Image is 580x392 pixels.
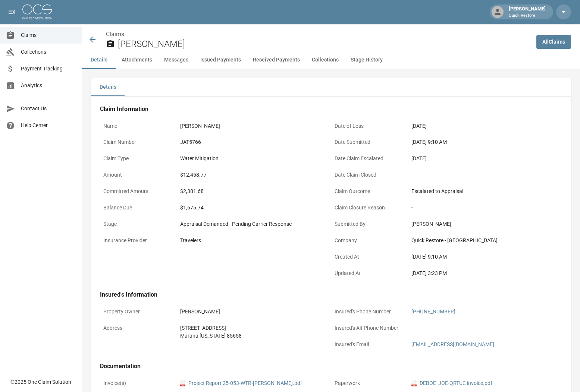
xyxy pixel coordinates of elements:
p: Insured's Email [331,337,408,352]
span: Analytics [21,82,76,89]
h4: Documentation [100,363,562,370]
p: Address [100,321,177,335]
div: [DATE] 9:10 AM [411,138,559,146]
p: Insurance Provider [100,233,177,248]
button: Details [82,51,116,69]
div: Escalated to Appraisal [411,187,559,195]
div: - [411,204,559,212]
p: Balance Due [100,200,177,215]
a: pdfProject Report 25-053-WTR-[PERSON_NAME].pdf [180,379,302,387]
p: Committed Amount [100,184,177,199]
div: [PERSON_NAME] [180,122,327,130]
div: JAT5766 [180,138,327,146]
a: [PHONE_NUMBER] [411,309,455,314]
p: Company [331,233,408,248]
p: Name [100,119,177,133]
div: [DATE] 9:10 AM [411,253,559,261]
div: Appraisal Demanded - Pending Carrier Response [180,220,327,228]
button: Messages [158,51,194,69]
span: Payment Tracking [21,65,76,73]
div: - [411,324,559,332]
div: [PERSON_NAME] [180,308,327,316]
div: [DATE] [411,155,559,162]
div: [STREET_ADDRESS] [180,324,327,332]
p: Date of Loss [331,119,408,133]
button: Details [91,78,125,96]
button: Stage History [345,51,389,69]
div: © 2025 One Claim Solution [10,378,71,386]
p: Date Claim Closed [331,168,408,182]
p: Insured's Alt Phone Number [331,321,408,335]
a: Claims [106,31,124,38]
div: details tabs [91,78,571,96]
p: Claim Type [100,151,177,166]
p: Claim Closure Reason [331,200,408,215]
button: Issued Payments [194,51,247,69]
div: [DATE] 3:23 PM [411,269,559,277]
span: Contact Us [21,105,76,113]
p: Paperwork [331,376,408,391]
img: ocs-logo-white-transparent.png [22,4,52,19]
p: Updated At [331,266,408,281]
span: Claims [21,31,76,39]
div: [DATE] [411,122,559,130]
a: pdfDEBOE_JOE-QRTUC invoice.pdf [411,379,492,387]
button: Received Payments [247,51,306,69]
p: Invoice(s) [100,376,177,391]
p: Amount [100,168,177,182]
div: Travelers [180,237,327,244]
h2: [PERSON_NAME] [118,39,530,50]
button: Attachments [116,51,158,69]
div: [PERSON_NAME] [506,5,549,19]
div: $2,381.68 [180,187,327,195]
button: Collections [306,51,345,69]
div: Marana , [US_STATE] 85658 [180,332,327,340]
div: $12,458.77 [180,171,327,179]
p: Claim Number [100,135,177,149]
button: open drawer [4,4,19,19]
span: Collections [21,48,76,56]
div: [PERSON_NAME] [411,220,559,228]
div: Quick Restore - [GEOGRAPHIC_DATA] [411,237,559,244]
p: Stage [100,217,177,231]
p: Date Claim Escalated [331,151,408,166]
div: $1,675.74 [180,204,327,212]
h4: Insured's Information [100,291,562,298]
p: Quick Restore [509,13,546,19]
p: Submitted By [331,217,408,231]
div: Water Mitigation [180,155,327,162]
p: Created At [331,250,408,264]
p: Property Owner [100,304,177,319]
p: Date Submitted [331,135,408,149]
p: Insured's Phone Number [331,304,408,319]
span: Help Center [21,121,76,129]
h4: Claim Information [100,105,562,113]
div: - [411,171,559,179]
nav: breadcrumb [106,30,530,39]
a: AllClaims [536,35,571,49]
p: Claim Outcome [331,184,408,199]
div: anchor tabs [82,51,580,69]
a: [EMAIL_ADDRESS][DOMAIN_NAME] [411,341,494,347]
